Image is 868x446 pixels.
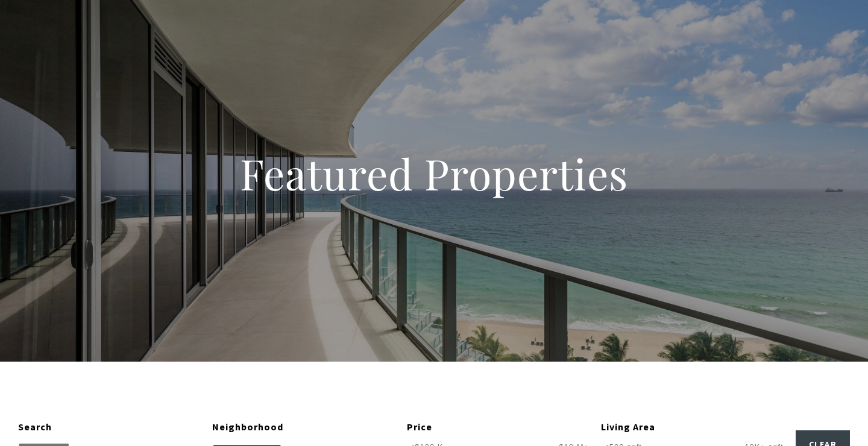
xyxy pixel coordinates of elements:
[407,419,592,435] div: Price
[212,419,397,435] div: Neighborhood
[163,147,705,200] h1: Featured Properties
[601,419,786,435] div: Living Area
[18,419,203,435] div: Search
